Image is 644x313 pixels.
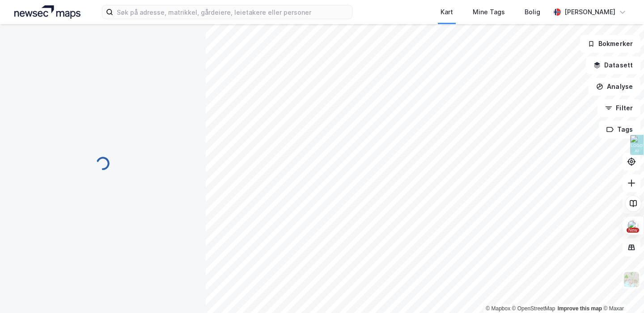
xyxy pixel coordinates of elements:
[599,270,644,313] iframe: Chat Widget
[586,56,640,74] button: Datasett
[525,7,540,17] div: Bolig
[580,35,640,53] button: Bokmerker
[558,305,602,312] a: Improve this map
[113,5,352,19] input: Søk på adresse, matrikkel, gårdeiere, leietakere eller personer
[473,7,505,17] div: Mine Tags
[14,5,80,19] img: logo.a4113a55bc3d86da70a041830d287a7e.svg
[564,7,615,17] div: [PERSON_NAME]
[441,7,453,17] div: Kart
[96,156,110,171] img: spinner.a6d8c91a73a9ac5275cf975e30b51cfb.svg
[597,99,640,117] button: Filter
[589,78,640,96] button: Analyse
[486,305,510,312] a: Mapbox
[599,121,640,138] button: Tags
[512,305,555,312] a: OpenStreetMap
[599,270,644,313] div: Kontrollprogram for chat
